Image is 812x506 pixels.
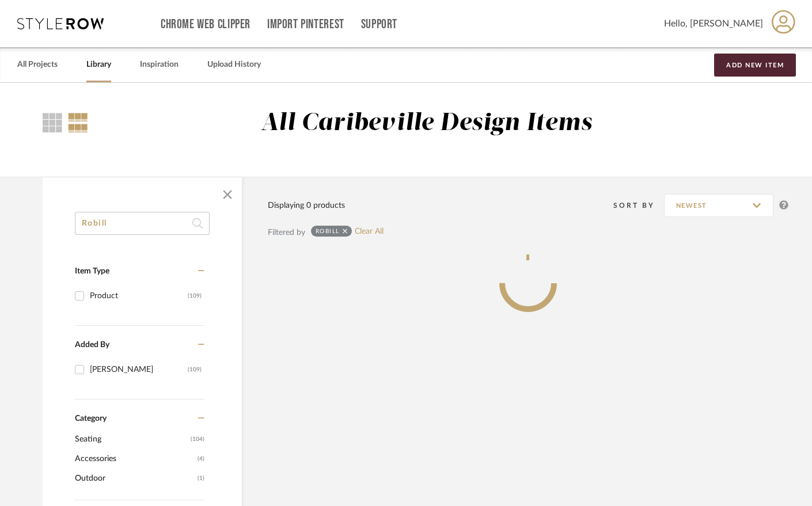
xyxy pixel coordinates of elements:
span: Accessories [75,449,195,469]
div: Sort By [613,200,664,211]
button: Close [216,183,239,206]
div: (109) [188,287,202,305]
span: Added By [75,341,109,349]
a: Chrome Web Clipper [161,20,251,29]
span: Outdoor [75,469,195,488]
span: (4) [198,450,204,468]
div: [PERSON_NAME] [90,360,188,379]
div: Robill [316,227,340,235]
div: (109) [188,360,202,379]
a: Support [361,20,397,29]
input: Search within 0 results [75,212,210,235]
span: Hello, [PERSON_NAME] [664,17,763,31]
a: Import Pinterest [267,20,344,29]
span: Category [75,414,107,424]
span: Item Type [75,267,109,275]
div: Displaying 0 products [268,199,345,212]
span: (104) [191,430,204,448]
div: Product [90,287,188,305]
a: All Projects [17,57,58,73]
a: Library [86,57,111,73]
button: Add New Item [714,54,796,77]
div: Filtered by [268,226,305,239]
span: Seating [75,429,188,449]
span: (1) [198,469,204,488]
a: Clear All [355,227,384,237]
a: Upload History [207,57,261,73]
a: Inspiration [140,57,179,73]
div: All Caribeville Design Items [261,109,592,138]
